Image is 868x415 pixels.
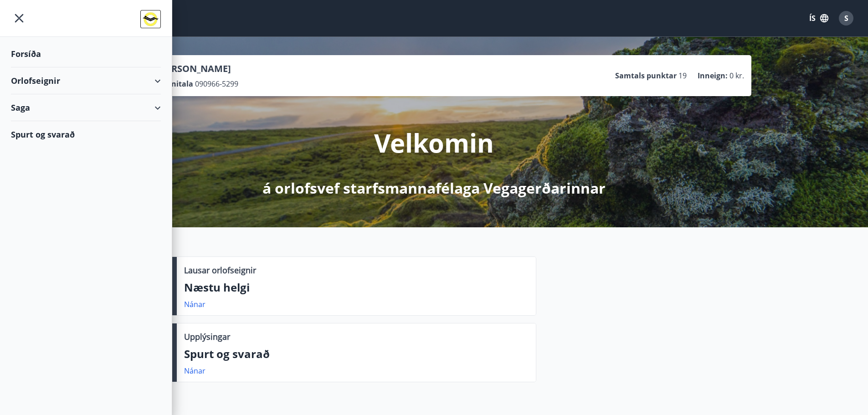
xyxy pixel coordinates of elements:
[157,79,193,89] p: Kennitala
[835,7,857,29] button: S
[615,71,677,81] p: Samtals punktar
[11,67,161,94] div: Orlofseignir
[184,331,230,343] p: Upplýsingar
[698,71,728,81] p: Inneign :
[157,62,238,75] p: [PERSON_NAME]
[184,264,256,276] p: Lausar orlofseignir
[844,13,848,23] span: S
[11,121,161,148] div: Spurt og svarað
[374,125,494,160] p: Velkomin
[195,79,238,89] span: 090966-5299
[11,10,27,26] button: menu
[11,41,161,67] div: Forsíða
[184,280,529,295] p: Næstu helgi
[184,346,529,362] p: Spurt og svarað
[729,71,744,81] span: 0 kr.
[184,299,205,309] a: Nánar
[262,178,606,198] p: á orlofsvef starfsmannafélaga Vegagerðarinnar
[11,94,161,121] div: Saga
[804,10,833,26] button: ÍS
[140,10,161,28] img: union_logo
[184,366,205,376] a: Nánar
[678,71,687,81] span: 19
